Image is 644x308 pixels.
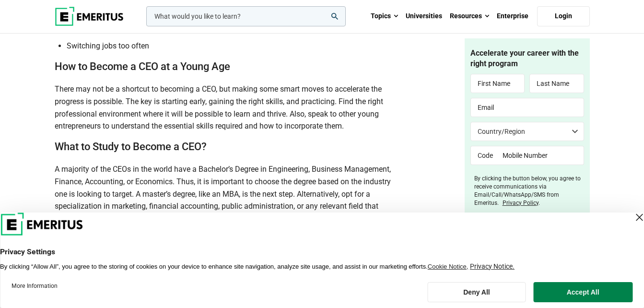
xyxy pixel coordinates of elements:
input: First Name [470,74,525,94]
a: Login [537,6,590,26]
input: Mobile Number [496,146,584,166]
select: Country [470,122,584,142]
span: There may not be a shortcut to becoming a CEO, but making some smart moves to accelerate the prog... [55,84,383,130]
span: Switching jobs too often [67,41,149,50]
h2: What to Study to Become a CEO? [55,140,393,154]
a: Privacy Policy [503,200,539,206]
input: Code [470,146,496,166]
h4: Accelerate your career with the right program [470,48,584,70]
input: Email [470,98,584,118]
input: Last Name [529,74,584,94]
input: woocommerce-product-search-field-0 [146,6,346,26]
label: By clicking the button below, you agree to receive communications via Email/Call/WhatsApp/SMS fro... [474,175,584,207]
span: A majority of the CEOs in the world have a Bachelor’s Degree in Engineering, Business Management,... [55,165,391,223]
h2: How to Become a CEO at a Young Age [55,60,393,74]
